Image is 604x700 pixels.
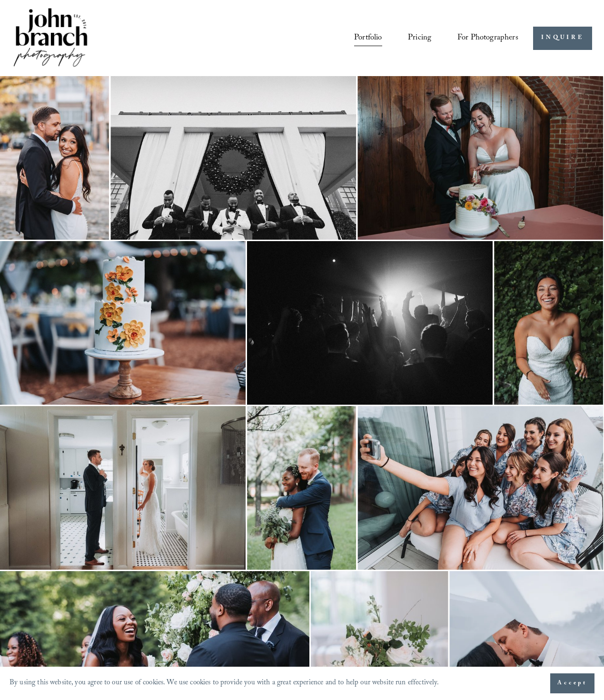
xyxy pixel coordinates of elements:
span: For Photographers [457,30,518,46]
p: By using this website, you agree to our use of cookies. We use cookies to provide you with a grea... [10,676,439,690]
a: folder dropdown [457,29,518,47]
a: INQUIRE [533,27,592,50]
img: A group of women in matching pajamas taking a selfie on a balcony, smiling and posing together. [358,406,604,570]
img: John Branch IV Photography [12,6,89,70]
a: Pricing [408,29,431,47]
span: Accept [557,679,587,688]
button: Accept [550,673,594,693]
img: A bride and groom embrace outdoors, smiling; the bride holds a green bouquet, and the groom wears... [247,406,356,570]
img: Group of men in tuxedos standing under a large wreath on a building's entrance. [110,76,356,240]
a: Portfolio [354,29,382,47]
img: A couple is playfully cutting their wedding cake. The bride is wearing a white strapless gown, an... [357,76,603,240]
img: Black and white photo of people at a concert or party with hands raised, bright light in background. [247,241,493,405]
img: Smiling bride in strapless white dress with green leafy background. [494,241,603,405]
